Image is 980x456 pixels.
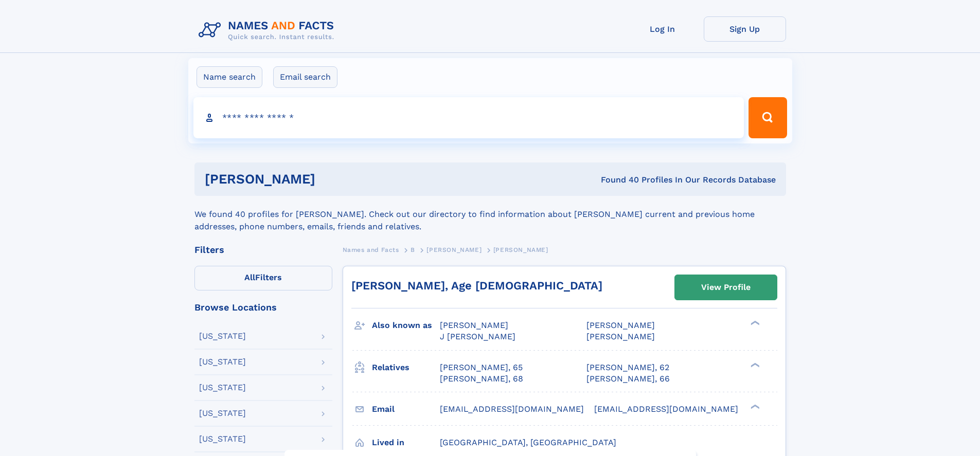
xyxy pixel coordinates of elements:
[197,66,262,88] label: Name search
[343,243,399,256] a: Names and Facts
[199,409,246,417] div: [US_STATE]
[594,404,738,414] span: [EMAIL_ADDRESS][DOMAIN_NAME]
[194,196,786,233] div: We found 40 profiles for [PERSON_NAME]. Check out our directory to find information about [PERSON...
[194,266,332,290] label: Filters
[586,362,669,373] a: [PERSON_NAME], 62
[199,384,246,392] div: [US_STATE]
[675,275,777,300] a: View Profile
[748,320,760,326] div: ❯
[372,317,440,334] h3: Also known as
[748,361,760,368] div: ❯
[704,16,786,42] a: Sign Up
[440,362,523,373] a: [PERSON_NAME], 65
[372,400,440,418] h3: Email
[440,404,584,414] span: [EMAIL_ADDRESS][DOMAIN_NAME]
[701,276,751,299] div: View Profile
[426,243,482,256] a: [PERSON_NAME]
[621,16,704,42] a: Log In
[194,16,343,44] img: Logo Names and Facts
[440,437,616,447] span: [GEOGRAPHIC_DATA], [GEOGRAPHIC_DATA]
[440,332,515,341] span: J [PERSON_NAME]
[586,373,670,385] a: [PERSON_NAME], 66
[493,246,548,253] span: [PERSON_NAME]
[426,246,482,253] span: [PERSON_NAME]
[411,243,415,256] a: B
[205,173,458,186] h1: [PERSON_NAME]
[351,279,602,292] a: [PERSON_NAME], Age [DEMOGRAPHIC_DATA]
[244,272,255,282] span: All
[458,174,776,186] div: Found 40 Profiles In Our Records Database
[372,359,440,376] h3: Relatives
[273,66,337,88] label: Email search
[586,320,655,330] span: [PERSON_NAME]
[748,403,760,410] div: ❯
[372,434,440,451] h3: Lived in
[749,97,787,138] button: Search Button
[199,435,246,443] div: [US_STATE]
[411,246,415,253] span: B
[193,97,744,138] input: search input
[199,358,246,366] div: [US_STATE]
[199,332,246,340] div: [US_STATE]
[194,245,332,254] div: Filters
[194,303,332,312] div: Browse Locations
[440,373,523,385] a: [PERSON_NAME], 68
[586,332,655,341] span: [PERSON_NAME]
[440,320,508,330] span: [PERSON_NAME]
